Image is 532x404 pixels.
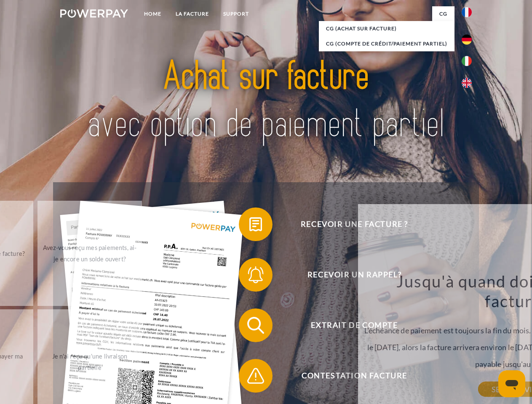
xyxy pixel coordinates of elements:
img: qb_search.svg [245,315,266,336]
div: Je n'ai reçu qu'une livraison partielle [43,351,137,373]
a: CG (Compte de crédit/paiement partiel) [319,36,454,51]
a: Support [216,6,256,21]
img: en [462,78,472,88]
img: title-powerpay_fr.svg [80,40,452,161]
button: Contestation Facture [239,359,458,393]
img: de [462,35,472,45]
a: CG [432,6,454,21]
img: logo-powerpay-white.svg [60,9,128,18]
div: Avez-vous reçu mes paiements, ai-je encore un solde ouvert? [43,242,137,265]
a: LA FACTURE [168,6,216,21]
a: CG (achat sur facture) [319,21,454,36]
button: Extrait de compte [239,308,458,342]
a: Avez-vous reçu mes paiements, ai-je encore un solde ouvert? [37,201,142,306]
img: fr [462,7,472,17]
img: qb_warning.svg [245,365,266,386]
img: it [462,56,472,66]
iframe: Bouton de lancement de la fenêtre de messagerie [498,370,525,397]
a: Home [137,6,168,21]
